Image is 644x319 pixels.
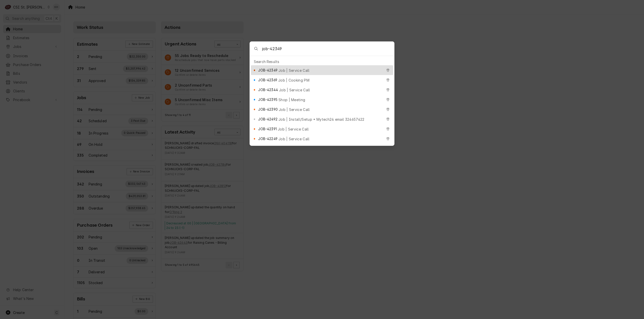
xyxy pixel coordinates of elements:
span: JOB-42390 [258,107,277,112]
span: Shop | Meeting [278,97,305,102]
span: Job | Service Call [278,136,310,142]
span: Job | Service Call [278,126,309,132]
span: JOB-42391 [258,126,276,132]
span: JOB-42349 [258,68,277,73]
div: Search Results [251,58,393,65]
span: Job | Service Call [279,87,310,93]
span: JOB-42249 [258,136,277,141]
span: JOB-42369 [258,77,277,83]
span: JOB-42344 [258,87,278,92]
input: Search anything [262,42,394,56]
span: Job | Cooking PM [278,78,309,83]
div: Global Command Menu [250,41,394,146]
span: Job | Install/Setup • Mytech24 email 324657422 [278,117,365,122]
span: Job | Service Call [279,107,310,112]
span: JOB-42492 [258,116,277,122]
span: JOB-42395 [258,97,277,102]
span: Job | Service Call [278,68,310,73]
